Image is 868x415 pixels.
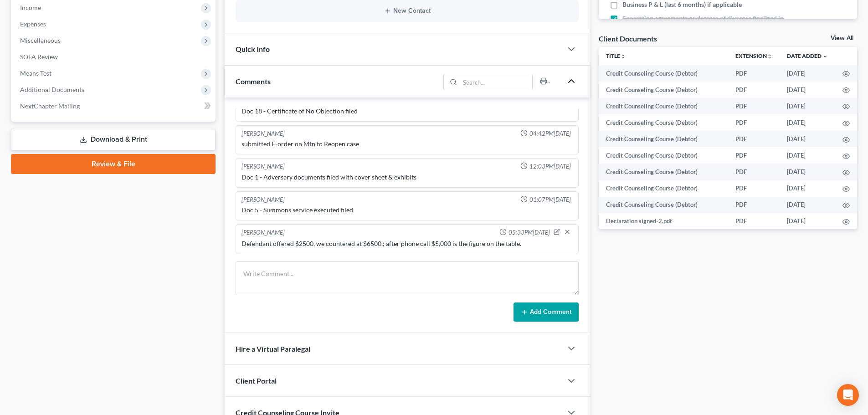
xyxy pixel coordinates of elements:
[780,164,835,180] td: [DATE]
[599,34,657,43] div: Client Documents
[20,102,80,110] span: NextChapter Mailing
[20,20,46,28] span: Expenses
[13,49,216,65] a: SOFA Review
[780,197,835,213] td: [DATE]
[13,98,216,114] a: NextChapter Mailing
[241,228,285,237] div: [PERSON_NAME]
[728,82,780,98] td: PDF
[728,147,780,164] td: PDF
[599,98,728,114] td: Credit Counseling Course (Debtor)
[622,14,785,32] span: Separation agreements or decrees of divorces finalized in the past 2 years
[599,82,728,98] td: Credit Counseling Course (Debtor)
[728,164,780,180] td: PDF
[241,205,573,215] div: Doc 5 - Summons service executed filed
[780,114,835,131] td: [DATE]
[822,54,828,59] i: expand_more
[831,35,853,41] a: View All
[241,239,573,248] div: Defendant offered $2500, we countered at $6500.; after phone call $5,000 is the figure on the table.
[780,65,835,82] td: [DATE]
[241,162,285,171] div: [PERSON_NAME]
[20,53,58,61] span: SOFA Review
[241,173,573,182] div: Doc 1 - Adversary documents filed with cover sheet & exhibits
[20,86,84,93] span: Additional Documents
[599,197,728,213] td: Credit Counseling Course (Debtor)
[780,131,835,147] td: [DATE]
[728,180,780,197] td: PDF
[780,98,835,114] td: [DATE]
[599,131,728,147] td: Credit Counseling Course (Debtor)
[514,302,579,322] button: Add Comment
[236,77,271,86] span: Comments
[620,54,626,59] i: unfold_more
[11,154,216,174] a: Review & File
[529,195,571,204] span: 01:07PM[DATE]
[11,129,216,150] a: Download & Print
[599,213,728,230] td: Declaration signed-2.pdf
[243,7,571,15] button: New Contact
[241,139,573,149] div: submitted E-order on Mtn to Reopen case
[236,45,270,53] span: Quick Info
[20,4,41,11] span: Income
[599,114,728,131] td: Credit Counseling Course (Debtor)
[735,52,772,59] a: Extensionunfold_more
[508,228,550,237] span: 05:33PM[DATE]
[837,384,859,406] div: Open Intercom Messenger
[728,98,780,114] td: PDF
[728,65,780,82] td: PDF
[780,213,835,230] td: [DATE]
[599,147,728,164] td: Credit Counseling Course (Debtor)
[787,52,828,59] a: Date Added expand_more
[241,129,285,138] div: [PERSON_NAME]
[780,82,835,98] td: [DATE]
[236,344,310,353] span: Hire a Virtual Paralegal
[529,129,571,138] span: 04:42PM[DATE]
[20,36,61,44] span: Miscellaneous
[728,114,780,131] td: PDF
[599,164,728,180] td: Credit Counseling Course (Debtor)
[241,195,285,204] div: [PERSON_NAME]
[460,74,533,90] input: Search...
[728,213,780,230] td: PDF
[599,65,728,82] td: Credit Counseling Course (Debtor)
[241,107,573,116] div: Doc 18 - Certificate of No Objection filed
[599,180,728,197] td: Credit Counseling Course (Debtor)
[780,180,835,197] td: [DATE]
[236,376,277,385] span: Client Portal
[728,197,780,213] td: PDF
[529,162,571,171] span: 12:03PM[DATE]
[20,69,51,77] span: Means Test
[728,131,780,147] td: PDF
[767,54,772,59] i: unfold_more
[606,52,626,59] a: Titleunfold_more
[780,147,835,164] td: [DATE]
